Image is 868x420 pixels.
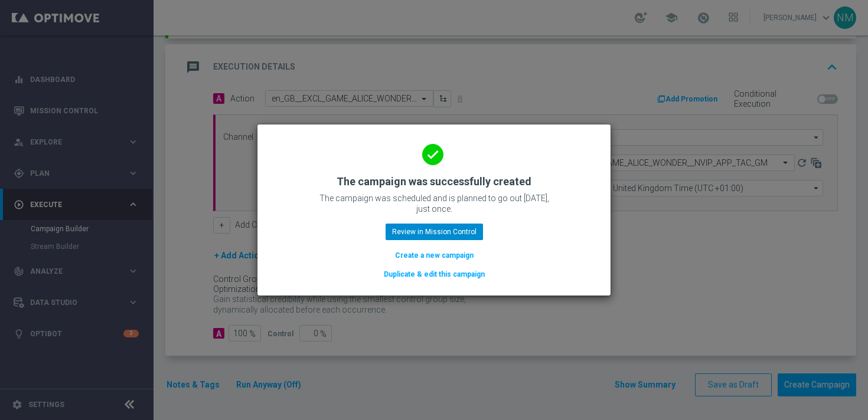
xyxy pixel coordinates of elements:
[394,249,475,262] button: Create a new campaign
[383,268,486,281] button: Duplicate & edit this campaign
[316,193,552,214] p: The campaign was scheduled and is planned to go out [DATE], just once.
[386,224,483,240] button: Review in Mission Control
[337,175,531,189] h2: The campaign was successfully created
[422,144,443,165] i: done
